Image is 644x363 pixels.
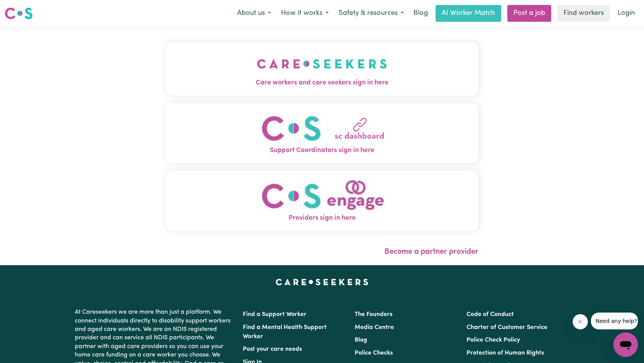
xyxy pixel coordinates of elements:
[507,5,551,22] a: Post a job
[384,248,478,256] a: Become a partner provider
[166,171,479,231] button: Providers sign in here
[334,5,409,21] button: Safety & resources
[355,311,392,318] a: The Founders
[276,5,334,21] button: How it works
[276,279,368,285] a: Careseekers home page
[466,311,514,318] a: Code of Conduct
[243,324,327,340] a: Find a Mental Health Support Worker
[436,5,501,22] a: AI Worker Match
[355,350,393,356] a: Police Checks
[5,6,33,20] img: Careseekers logo
[5,5,33,22] a: Careseekers logo
[613,5,639,22] a: Login
[166,146,479,156] span: Support Coordinators sign in here
[166,78,479,88] span: Care workers and care seekers sign in here
[243,311,307,318] a: Find a Support Worker
[409,5,433,22] a: Blog
[166,213,479,223] span: Providers sign in here
[591,313,638,329] iframe: Message from company
[243,346,302,352] a: Post your care needs
[466,337,520,343] a: Police Check Policy
[466,350,544,356] a: Protection of Human Rights
[355,324,394,331] a: Media Centre
[166,103,479,163] button: Support Coordinators sign in here
[613,332,638,357] iframe: Button to launch messaging window
[466,324,547,331] a: Charter of Customer Service
[232,5,276,21] button: About us
[573,314,588,329] iframe: Close message
[355,337,367,343] a: Blog
[166,42,479,96] button: Care workers and care seekers sign in here
[557,5,610,22] a: Find workers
